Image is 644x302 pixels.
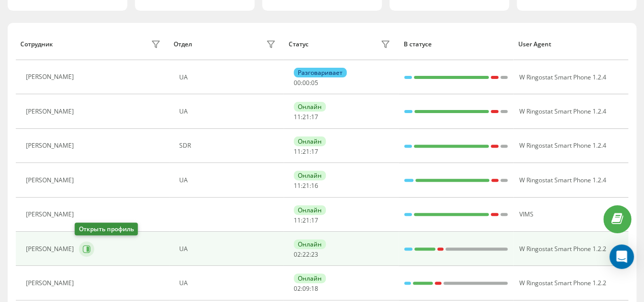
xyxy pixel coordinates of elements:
[302,284,310,293] span: 09
[403,41,509,48] div: В статусе
[294,273,326,283] div: Онлайн
[519,210,533,218] span: VIMS
[294,148,318,155] div: : :
[311,147,318,156] span: 17
[294,79,318,87] div: : :
[26,245,76,253] div: [PERSON_NAME]
[302,113,310,121] span: 21
[26,73,76,80] div: [PERSON_NAME]
[179,142,278,149] div: SDR
[294,113,301,121] span: 11
[179,108,278,115] div: UA
[302,78,310,87] span: 00
[294,114,318,121] div: : :
[179,74,278,81] div: UA
[26,211,76,218] div: [PERSON_NAME]
[294,250,301,259] span: 02
[75,223,138,235] div: Открыть профиль
[294,251,318,258] div: : :
[26,280,76,287] div: [PERSON_NAME]
[519,244,606,253] span: W Ringostat Smart Phone 1.2.2
[294,136,326,146] div: Онлайн
[311,250,318,259] span: 23
[294,171,326,180] div: Онлайн
[302,147,310,156] span: 21
[519,73,606,81] span: W Ringostat Smart Phone 1.2.4
[311,113,318,121] span: 17
[26,142,76,149] div: [PERSON_NAME]
[519,107,606,116] span: W Ringostat Smart Phone 1.2.4
[609,244,634,269] div: Open Intercom Messenger
[20,41,53,48] div: Сотрудник
[302,181,310,190] span: 21
[26,108,76,115] div: [PERSON_NAME]
[294,239,326,249] div: Онлайн
[294,216,301,225] span: 11
[311,284,318,293] span: 18
[294,181,301,190] span: 11
[179,245,278,253] div: UA
[174,41,192,48] div: Отдел
[311,181,318,190] span: 16
[26,177,76,184] div: [PERSON_NAME]
[294,217,318,224] div: : :
[289,41,309,48] div: Статус
[294,205,326,215] div: Онлайн
[294,285,318,292] div: : :
[294,68,347,77] div: Разговаривает
[519,141,606,150] span: W Ringostat Smart Phone 1.2.4
[179,177,278,184] div: UA
[294,78,301,87] span: 00
[518,41,624,48] div: User Agent
[519,176,606,184] span: W Ringostat Smart Phone 1.2.4
[311,216,318,225] span: 17
[302,250,310,259] span: 22
[179,280,278,287] div: UA
[311,78,318,87] span: 05
[302,216,310,225] span: 21
[294,284,301,293] span: 02
[294,147,301,156] span: 11
[519,279,606,287] span: W Ringostat Smart Phone 1.2.2
[294,102,326,112] div: Онлайн
[294,182,318,189] div: : :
